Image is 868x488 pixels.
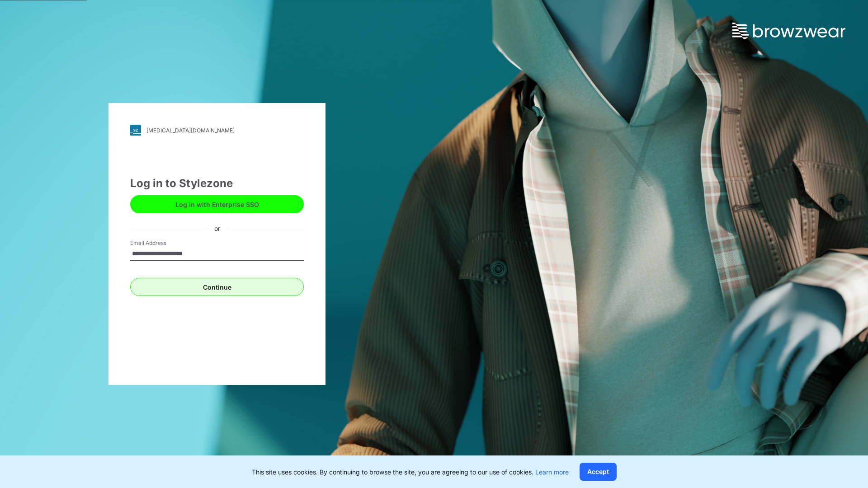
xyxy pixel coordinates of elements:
a: [MEDICAL_DATA][DOMAIN_NAME] [130,125,304,136]
button: Accept [580,463,617,481]
a: Learn more [535,468,569,476]
div: Log in to Stylezone [130,175,304,192]
div: [MEDICAL_DATA][DOMAIN_NAME] [146,127,235,134]
img: browzwear-logo.73288ffb.svg [732,23,845,39]
img: svg+xml;base64,PHN2ZyB3aWR0aD0iMjgiIGhlaWdodD0iMjgiIHZpZXdCb3g9IjAgMCAyOCAyOCIgZmlsbD0ibm9uZSIgeG... [130,125,141,136]
div: or [207,223,227,233]
label: Email Address [130,239,193,247]
button: Continue [130,278,304,296]
p: This site uses cookies. By continuing to browse the site, you are agreeing to our use of cookies. [252,467,569,477]
button: Log in with Enterprise SSO [130,195,304,213]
